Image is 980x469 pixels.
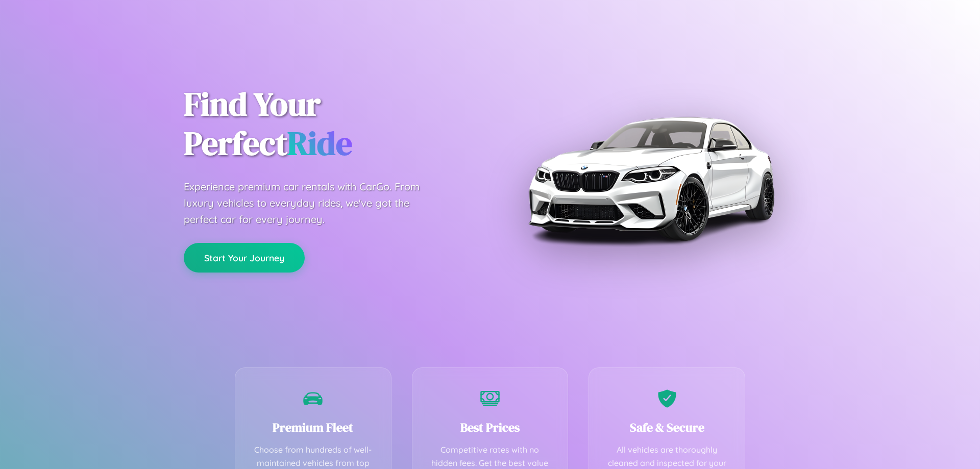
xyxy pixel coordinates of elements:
[184,179,439,228] p: Experience premium car rentals with CarGo. From luxury vehicles to everyday rides, we've got the ...
[604,419,729,436] h3: Safe & Secure
[184,85,475,163] h1: Find Your Perfect
[287,121,352,165] span: Ride
[184,243,305,273] button: Start Your Journey
[428,419,553,436] h3: Best Prices
[523,51,778,306] img: Premium BMW car rental vehicle
[251,419,376,436] h3: Premium Fleet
